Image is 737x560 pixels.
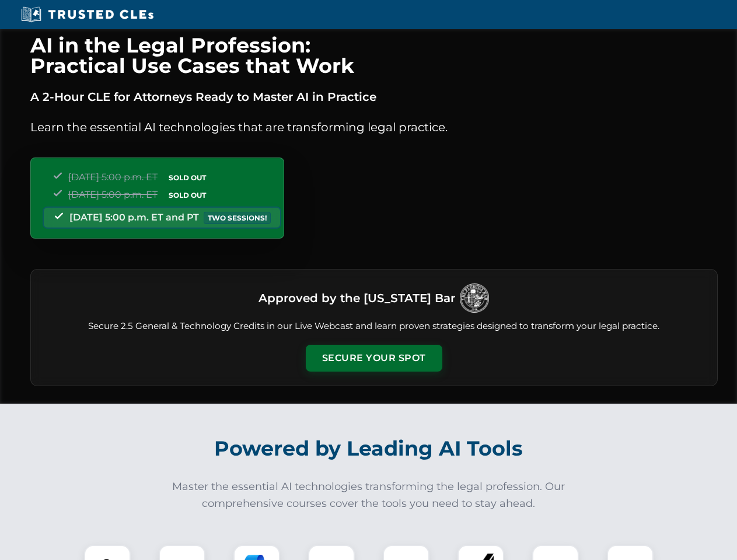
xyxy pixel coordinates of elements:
p: Secure 2.5 General & Technology Credits in our Live Webcast and learn proven strategies designed ... [45,320,703,333]
button: Secure Your Spot [306,345,442,372]
span: [DATE] 5:00 p.m. ET [68,171,158,183]
p: Learn the essential AI technologies that are transforming legal practice. [30,118,718,136]
p: Master the essential AI technologies transforming the legal profession. Our comprehensive courses... [165,478,573,512]
span: SOLD OUT [165,171,210,184]
span: [DATE] 5:00 p.m. ET [68,189,158,200]
h3: Approved by the [US_STATE] Bar [259,288,455,309]
img: Logo [460,283,489,313]
h2: Powered by Leading AI Tools [46,428,692,469]
h1: AI in the Legal Profession: Practical Use Cases that Work [30,35,718,76]
span: SOLD OUT [165,189,210,201]
img: Trusted CLEs [18,6,157,23]
p: A 2-Hour CLE for Attorneys Ready to Master AI in Practice [30,87,718,106]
